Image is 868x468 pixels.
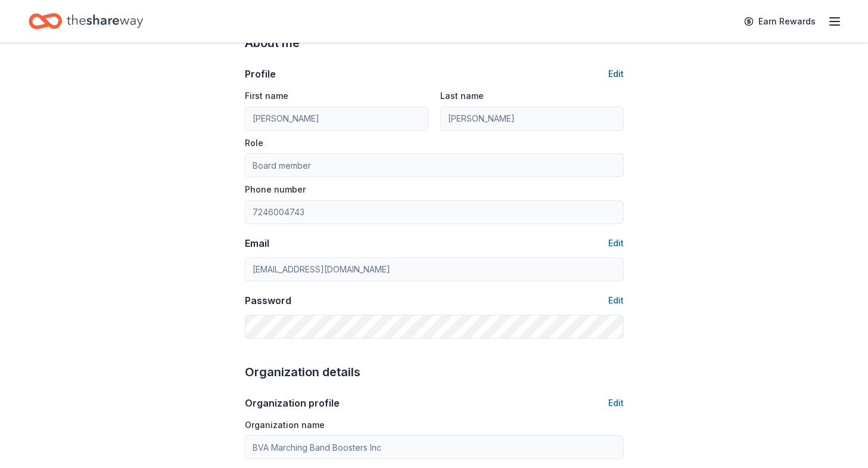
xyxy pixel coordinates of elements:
[245,293,291,308] div: Password
[245,90,288,102] label: First name
[608,396,624,410] button: Edit
[440,90,484,102] label: Last name
[737,11,823,32] a: Earn Rewards
[245,137,263,149] label: Role
[608,293,624,308] button: Edit
[245,236,269,250] div: Email
[245,396,340,410] div: Organization profile
[245,184,306,196] label: Phone number
[245,67,276,81] div: Profile
[608,67,624,81] button: Edit
[29,7,143,35] a: Home
[245,33,624,52] div: About me
[245,419,325,431] label: Organization name
[608,236,624,250] button: Edit
[245,362,624,382] div: Organization details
